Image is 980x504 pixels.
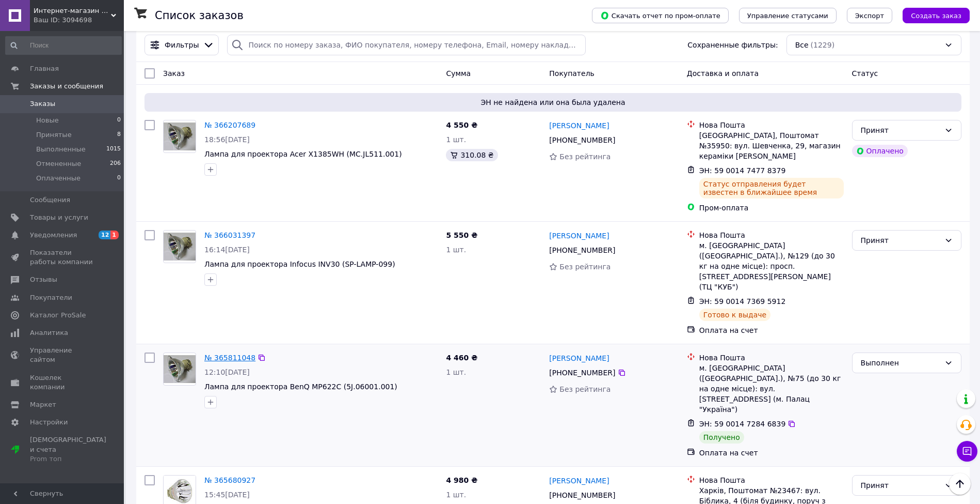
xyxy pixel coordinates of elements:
div: Готово к выдаче [699,309,770,321]
div: м. [GEOGRAPHIC_DATA] ([GEOGRAPHIC_DATA].), №75 (до 30 кг на одне місце): вул. [STREET_ADDRESS] (м... [699,363,844,415]
button: Чат с покупателем [957,441,977,462]
a: № 365680927 [204,476,255,484]
div: Нова Пошта [699,353,844,363]
span: Скачать отчет по пром-оплате [600,11,720,20]
h1: Список заказов [155,9,244,22]
div: Нова Пошта [699,120,844,130]
div: Принят [861,125,940,136]
span: 4 980 ₴ [446,476,477,484]
span: 4 460 ₴ [446,354,477,362]
span: Каталог ProSale [30,311,86,320]
span: Доставка и оплата [687,69,759,78]
span: Создать заказ [911,12,961,20]
img: Фото товару [164,233,196,260]
span: 1 [110,231,119,239]
span: 16:14[DATE] [204,246,250,254]
span: Все [795,40,809,50]
span: Заказы [30,99,55,109]
a: № 366207689 [204,121,255,129]
span: Управление сайтом [30,346,95,364]
a: [PERSON_NAME] [549,120,609,131]
span: Маркет [30,400,56,409]
span: (1229) [811,41,835,49]
span: Настройки [30,418,68,427]
div: [PHONE_NUMBER] [547,243,617,257]
span: ЭН: 59 0014 7284 6839 [699,420,786,428]
input: Поиск по номеру заказа, ФИО покупателя, номеру телефона, Email, номеру накладной [227,35,586,55]
a: [PERSON_NAME] [549,353,609,363]
button: Управление статусами [739,8,837,23]
div: Статус отправления будет известен в ближайшее время [699,178,844,198]
span: Без рейтинга [559,263,611,271]
input: Поиск [5,36,122,55]
span: Кошелек компании [30,373,95,392]
span: 18:56[DATE] [204,135,250,144]
div: Пром-оплата [699,203,844,213]
span: Показатели работы компании [30,248,95,267]
button: Скачать отчет по пром-оплате [592,8,729,23]
img: Фото товару [164,355,196,383]
span: 4 550 ₴ [446,121,477,129]
span: Сумма [446,69,471,78]
a: Фото товару [163,353,196,386]
span: Заказы и сообщения [30,82,103,91]
span: Оплаченные [36,174,81,183]
span: 1 шт. [446,368,466,376]
a: Фото товару [163,230,196,263]
div: [GEOGRAPHIC_DATA], Поштомат №35950: вул. Шевченка, 29, магазин кераміки [PERSON_NAME] [699,130,844,161]
span: [DEMOGRAPHIC_DATA] и счета [30,435,106,464]
span: Товары и услуги [30,213,88,222]
div: [PHONE_NUMBER] [547,133,617,147]
span: 5 550 ₴ [446,231,477,239]
a: № 366031397 [204,231,255,239]
span: Заказ [163,69,185,78]
a: Лампа для проектора BenQ MP622C (5J.06001.001) [204,383,397,391]
div: Принят [861,480,940,491]
button: Наверх [949,473,971,495]
span: ЭН: 59 0014 7369 5912 [699,297,786,306]
span: 206 [110,159,121,169]
div: Prom топ [30,454,106,464]
div: [PHONE_NUMBER] [547,365,617,380]
div: [PHONE_NUMBER] [547,488,617,502]
span: Новые [36,116,59,125]
span: Экспорт [855,12,884,20]
span: 0 [117,174,121,183]
span: 0 [117,116,121,125]
div: Получено [699,431,744,444]
span: Интернет-магазин "Lampro". Проекторы. Лампы, запчасти для проекторов и проекционного оборудования. [34,6,111,16]
span: 12 [99,231,110,239]
span: Отзывы [30,275,57,284]
a: [PERSON_NAME] [549,231,609,241]
div: Оплата на счет [699,448,844,458]
span: ЭН не найдена или она была удалена [149,97,957,108]
span: Управление статусами [747,12,828,20]
a: Лампа для проектора Acer X1385WH (MC.JL511.001) [204,150,402,158]
span: 1 шт. [446,491,466,499]
span: 15:45[DATE] [204,491,250,499]
a: [PERSON_NAME] [549,476,609,486]
span: 1 шт. [446,135,466,144]
div: м. [GEOGRAPHIC_DATA] ([GEOGRAPHIC_DATA].), №129 (до 30 кг на одне місце): просп. [STREET_ADDRESS]... [699,240,844,292]
span: Уведомления [30,231,77,240]
span: 8 [117,130,121,140]
span: Сообщения [30,195,70,205]
span: Фильтры [165,40,199,50]
span: Выполненные [36,145,86,154]
span: 1015 [106,145,121,154]
button: Экспорт [847,8,892,23]
a: Создать заказ [892,11,970,19]
a: Фото товару [163,120,196,153]
div: Ваш ID: 3094698 [34,16,124,25]
span: Статус [852,69,878,78]
div: Оплачено [852,145,908,157]
div: Выполнен [861,357,940,369]
span: Отмененные [36,159,81,169]
img: Фото товару [164,123,196,150]
span: ЭН: 59 0014 7477 8379 [699,166,786,175]
span: Главная [30,64,59,73]
div: Нова Пошта [699,230,844,240]
span: Аналитика [30,328,68,338]
button: Создать заказ [903,8,970,23]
